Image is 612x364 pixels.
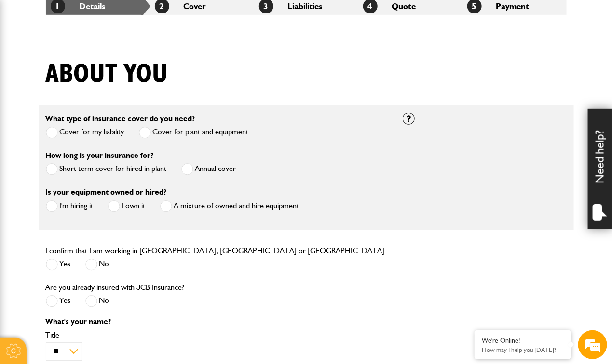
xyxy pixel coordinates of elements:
[46,188,167,196] label: Is your equipment owned or hired?
[46,200,94,212] label: I'm hiring it
[588,109,612,229] div: Need help?
[50,54,162,66] div: Chat with us now
[46,318,388,325] p: What's your name?
[13,174,176,289] textarea: Type your message and hit 'Enter'
[46,284,185,291] label: Are you already insured with JCB Insurance?
[139,127,249,139] label: Cover for plant and equipment
[46,247,385,255] label: I confirm that I am working in [GEOGRAPHIC_DATA], [GEOGRAPHIC_DATA] or [GEOGRAPHIC_DATA]
[46,295,71,307] label: Yes
[482,346,564,353] p: How may I help you today?
[160,200,299,212] label: A mixture of owned and hire equipment
[16,53,41,67] img: d_20077148190_company_1631870298795_20077148190
[482,337,564,345] div: We're Online!
[46,331,388,339] label: Title
[85,295,109,307] label: No
[158,5,181,28] div: Minimize live chat window
[108,200,146,212] label: I own it
[13,117,176,139] input: Enter your email address
[85,259,109,271] label: No
[131,297,175,310] em: Start Chat
[46,58,168,91] h1: About you
[46,163,167,175] label: Short term cover for hired in plant
[46,127,124,139] label: Cover for my liability
[181,163,236,175] label: Annual cover
[46,115,195,123] label: What type of insurance cover do you need?
[13,89,176,110] input: Enter your last name
[46,152,154,159] label: How long is your insurance for?
[46,259,71,271] label: Yes
[13,146,176,167] input: Enter your phone number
